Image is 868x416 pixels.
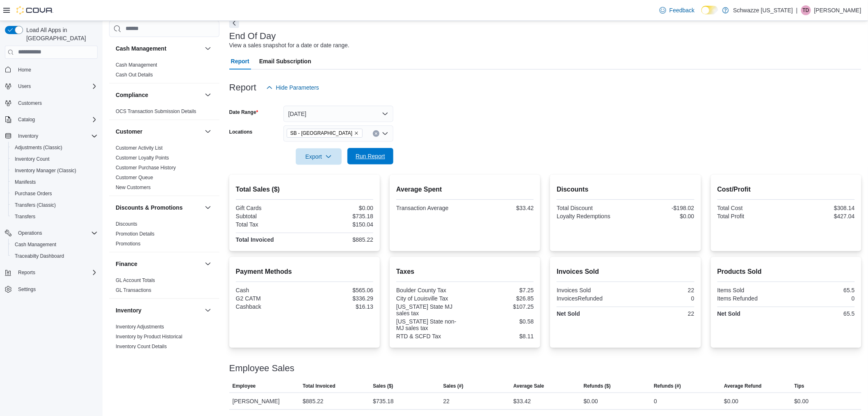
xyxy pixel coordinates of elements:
span: Transfers (Classic) [11,200,98,210]
span: Purchase Orders [15,190,52,197]
div: Subtotal [236,213,303,220]
span: Catalog [18,116,35,123]
div: 0 [627,295,694,302]
span: Purchase Orders [11,189,98,199]
div: 65.5 [788,287,855,294]
span: Refunds ($) [584,383,611,389]
div: 65.5 [788,310,855,317]
div: $33.42 [467,205,534,211]
div: $308.14 [788,205,855,211]
div: 0 [788,295,855,302]
button: Next [229,18,239,28]
span: Sales (#) [443,383,463,389]
div: Discounts & Promotions [109,219,219,252]
div: Cash [236,287,303,294]
div: Items Sold [717,287,785,294]
button: Adjustments (Classic) [8,142,101,153]
span: SB - Louisville [287,129,363,138]
span: Cash Management [15,241,56,248]
a: Purchase Orders [11,189,55,199]
button: Catalog [2,114,101,125]
a: New Customers [116,185,151,190]
div: Items Refunded [717,295,785,302]
span: Transfers [11,212,98,222]
a: Traceabilty Dashboard [11,251,67,261]
span: Employee [233,383,256,389]
h2: Payment Methods [236,267,373,277]
div: $0.00 [795,396,809,406]
div: $7.25 [467,287,534,294]
a: OCS Transaction Submission Details [116,109,196,114]
span: Inventory Adjustments [116,324,164,330]
span: Inventory Count [11,154,98,164]
button: Operations [2,227,101,239]
a: Settings [15,284,39,294]
span: Customers [15,98,98,108]
div: $0.00 [306,205,373,211]
button: Users [15,81,34,91]
div: Finance [109,275,219,298]
strong: Net Sold [557,310,580,317]
span: TD [803,5,809,15]
button: Customer [203,127,213,136]
span: Manifests [11,177,98,187]
span: Transfers (Classic) [15,202,56,208]
button: Manifests [8,176,101,188]
span: Run Report [356,152,385,160]
div: $885.22 [306,236,373,243]
div: InvoicesRefunded [557,295,624,302]
h3: Customer [116,127,142,136]
span: Inventory Count [15,156,50,162]
h3: Inventory [116,306,142,314]
span: Feedback [669,6,694,14]
div: $735.18 [373,396,394,406]
div: Boulder County Tax [396,287,464,294]
button: Inventory Count [8,153,101,165]
button: Inventory [116,306,201,314]
a: Inventory Count [11,154,53,164]
span: Home [15,65,98,75]
a: Cash Out Details [116,72,153,78]
button: Reports [2,267,101,278]
button: Remove SB - Louisville from selection in this group [354,131,359,136]
h2: Taxes [396,267,534,277]
a: Promotion Details [116,231,155,237]
div: [PERSON_NAME] [229,393,299,409]
div: Transaction Average [396,205,464,211]
button: [DATE] [283,106,393,122]
h2: Total Sales ($) [236,185,373,194]
a: Adjustments (Classic) [11,143,66,153]
span: Average Refund [724,383,762,389]
span: Inventory Manager (Classic) [11,166,98,176]
button: Home [2,64,101,76]
span: Total Invoiced [303,383,336,389]
button: Export [296,148,342,165]
div: $336.29 [306,295,373,302]
a: Inventory Adjustments [116,324,164,330]
img: Cova [16,6,53,14]
a: GL Account Totals [116,277,155,283]
a: Customers [15,98,45,108]
span: Adjustments (Classic) [11,143,98,153]
div: Total Discount [557,205,624,211]
div: Loyalty Redemptions [557,213,624,220]
a: GL Transactions [116,287,151,293]
button: Discounts & Promotions [116,203,201,212]
a: Discounts [116,221,137,227]
a: Inventory Manager (Classic) [11,166,80,176]
button: Operations [15,228,46,238]
label: Date Range [229,109,258,116]
span: Inventory by Product Historical [116,333,183,340]
div: $26.85 [467,295,534,302]
div: $0.58 [467,318,534,325]
h3: Finance [116,260,137,268]
div: Total Profit [717,213,785,220]
button: Catalog [15,115,38,125]
div: 22 [443,396,450,406]
button: Customers [2,97,101,109]
span: Customer Purchase History [116,164,176,171]
div: $150.04 [306,221,373,228]
div: $33.42 [514,396,531,406]
a: Inventory by Product Historical [116,334,183,340]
